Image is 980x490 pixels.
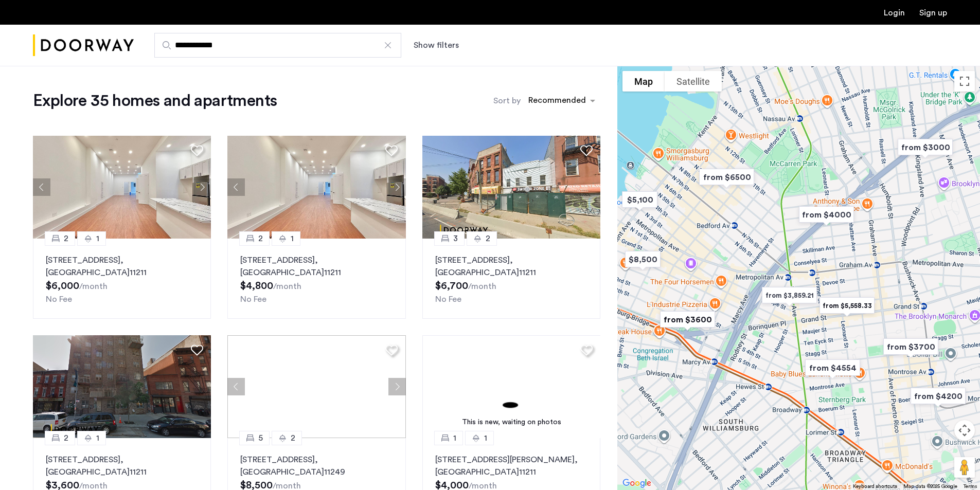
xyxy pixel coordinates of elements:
div: from $3000 [889,132,961,163]
div: from $4200 [902,380,974,412]
img: Google [620,477,654,490]
button: Toggle fullscreen view [954,71,975,92]
a: Open this area in Google Maps (opens a new window) [620,477,654,490]
span: $6,700 [435,281,468,291]
label: Sort by [493,95,521,107]
div: from $4554 [797,352,868,384]
ng-select: sort-apartment [523,92,600,110]
a: 32[STREET_ADDRESS], [GEOGRAPHIC_DATA]11211No Fee [422,239,600,319]
button: Next apartment [388,378,406,395]
input: Apartment Search [154,33,401,58]
div: $5,100 [614,184,666,215]
button: Drag Pegman onto the map to open Street View [954,457,975,478]
button: Next apartment [388,178,406,196]
div: from $3600 [652,304,723,335]
div: $8,500 [617,244,669,275]
iframe: chat widget [916,449,949,480]
span: Map data ©2025 Google [903,484,957,489]
p: [STREET_ADDRESS] 11249 [240,453,393,478]
sub: /month [469,482,497,490]
img: 360ac8f6-4482-47b0-bc3d-3cb89b569d10_638905200039138648.png [422,136,601,239]
div: from $4000 [791,199,862,230]
p: [STREET_ADDRESS] 11211 [435,254,587,279]
a: Cazamio Logo [33,26,134,65]
span: 2 [258,232,263,245]
sub: /month [273,482,301,490]
button: Previous apartment [227,378,245,395]
h1: Explore 35 homes and apartments [33,90,277,111]
span: 1 [291,232,294,245]
a: This is new, waiting on photos [422,335,601,438]
button: Keyboard shortcuts [853,483,897,490]
span: $4,800 [240,281,273,291]
button: Previous apartment [33,178,50,196]
img: logo [33,26,134,65]
sub: /month [79,482,108,490]
button: Map camera controls [954,420,975,441]
button: Show or hide filters [414,39,459,51]
p: [STREET_ADDRESS][PERSON_NAME] 11211 [435,453,587,478]
sub: /month [79,282,108,291]
img: dc6efc1f-24ba-4395-9182-45437e21be9a_638907940359509753.png [33,335,211,438]
a: 21[STREET_ADDRESS], [GEOGRAPHIC_DATA]11211No Fee [33,239,211,319]
button: Show street map [622,71,665,92]
span: No Fee [46,295,72,303]
img: 360ac8f6-4482-47b0-bc3d-3cb89b569d10_638786182956160787.jpeg [33,136,211,239]
div: from $3,859.21 [754,280,825,311]
img: 360ac8f6-4482-47b0-bc3d-3cb89b569d10_638786182956160787.jpeg [227,136,406,239]
img: 1.gif [422,335,601,438]
a: 21[STREET_ADDRESS], [GEOGRAPHIC_DATA]11211No Fee [227,239,405,319]
span: 3 [453,232,458,245]
span: 1 [484,432,487,444]
span: 5 [258,432,263,444]
p: [STREET_ADDRESS] 11211 [46,254,198,279]
span: 2 [64,432,68,444]
p: [STREET_ADDRESS] 11211 [46,453,198,478]
span: 2 [291,432,295,444]
span: 2 [486,232,490,245]
sub: /month [468,282,496,291]
div: from $5,558.33 [811,290,883,321]
span: 1 [96,232,99,245]
span: 1 [96,432,99,444]
div: Recommended [527,94,586,109]
span: 2 [64,232,68,245]
span: 1 [453,432,456,444]
span: No Fee [240,295,266,303]
div: from $3700 [875,331,947,362]
span: No Fee [435,295,461,303]
a: Registration [919,9,947,17]
button: Next apartment [193,178,211,196]
div: from $6500 [691,161,762,193]
div: This is new, waiting on photos [427,417,596,428]
sub: /month [273,282,301,291]
span: $6,000 [46,281,79,291]
a: Login [884,9,905,17]
button: Show satellite imagery [665,71,722,92]
button: Previous apartment [227,178,245,196]
a: Terms (opens in new tab) [964,483,977,490]
p: [STREET_ADDRESS] 11211 [240,254,393,279]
